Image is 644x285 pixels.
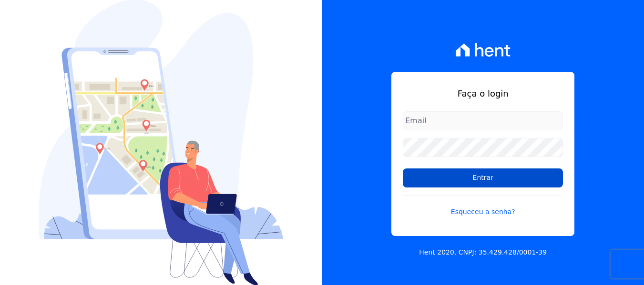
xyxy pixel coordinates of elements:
[419,247,547,257] p: Hent 2020. CNPJ: 35.429.428/0001-39
[403,111,563,130] input: Email
[403,87,563,100] h1: Faça o login
[403,168,563,187] input: Entrar
[403,195,563,217] a: Esqueceu a senha?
